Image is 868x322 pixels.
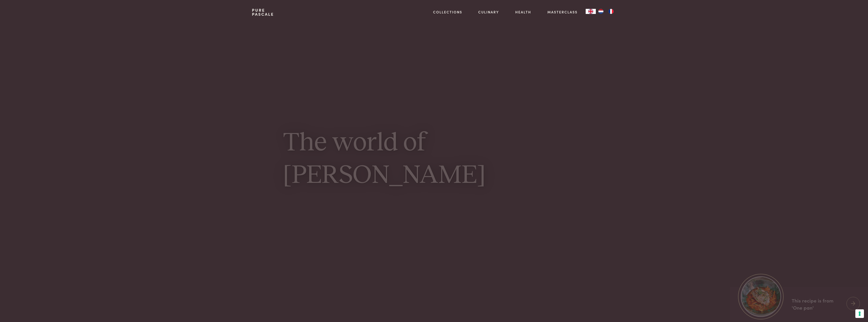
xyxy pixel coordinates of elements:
h1: The world of [PERSON_NAME] [283,127,585,192]
a: NL [596,9,606,14]
img: https://admin.purepascale.com/wp-content/uploads/2025/08/home_recept_link.jpg [741,276,781,317]
div: This recipe is from 'One pan' [792,297,842,311]
a: PurePascale [252,8,274,16]
ul: Language list [596,9,616,14]
div: Language [586,9,596,14]
a: Health [515,9,531,15]
a: FR [606,9,616,14]
aside: Language selected: English [586,9,616,14]
a: Collections [433,9,462,15]
button: Your consent preferences for tracking technologies [855,309,864,318]
a: EN [586,9,596,14]
a: Masterclass [547,9,578,15]
a: https://admin.purepascale.com/wp-content/uploads/2025/08/home_recept_link.jpg This recipe is from... [730,287,868,321]
a: Culinary [478,9,499,15]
